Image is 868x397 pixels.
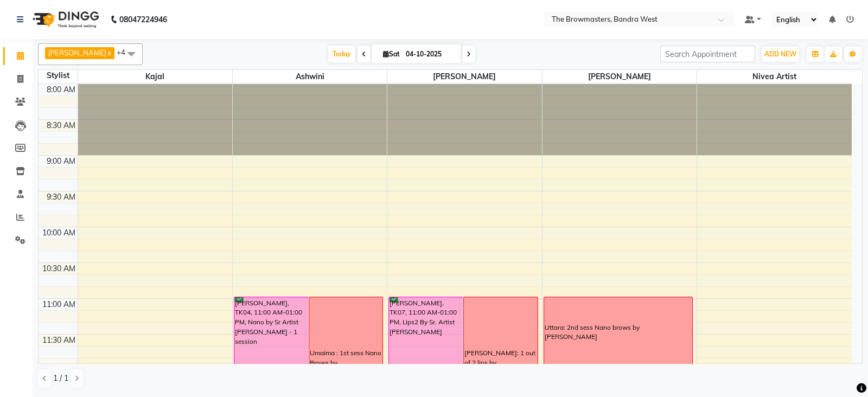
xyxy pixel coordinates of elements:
div: 9:00 AM [44,156,78,167]
input: 2025-10-04 [403,46,457,62]
span: Ashwini [233,70,387,84]
b: 08047224946 [119,4,167,35]
div: 10:30 AM [40,263,78,274]
div: 11:00 AM [40,299,78,310]
div: Stylist [39,70,78,81]
div: Umaima : 1st sess Nano Brows by [PERSON_NAME], paid 5k - [PERSON_NAME] [310,348,382,387]
span: Today [328,46,355,62]
span: [PERSON_NAME] [48,48,106,57]
div: [PERSON_NAME]: 1 out of 2 lips by [PERSON_NAME], paid 5k - [PERSON_NAME] [464,348,537,387]
div: 8:00 AM [44,84,78,95]
span: [PERSON_NAME] [542,70,697,84]
img: logo [28,4,102,35]
span: Kajal [78,70,232,84]
span: Sat [380,50,403,58]
div: Uttara: 2nd sess Nano brows by [PERSON_NAME] [545,323,692,342]
span: +4 [117,48,133,56]
div: 8:30 AM [44,120,78,131]
span: ADD NEW [764,50,796,58]
span: Nivea Artist [697,70,852,84]
div: 9:30 AM [44,191,78,203]
div: 11:30 AM [40,335,78,346]
div: 10:00 AM [40,227,78,239]
input: Search Appointment [660,46,755,62]
button: ADD NEW [762,47,799,62]
span: [PERSON_NAME] [387,70,541,84]
a: x [106,48,111,57]
span: 1 / 1 [53,373,68,384]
